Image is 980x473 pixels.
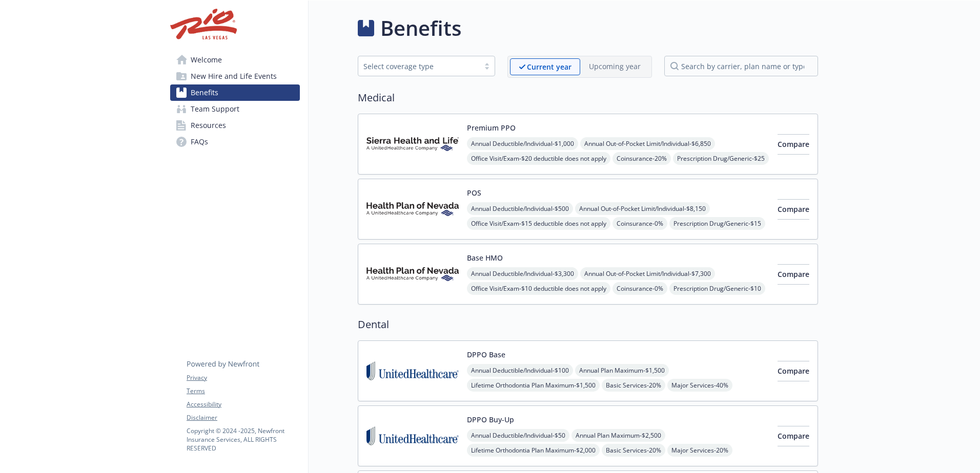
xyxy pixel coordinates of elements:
span: Lifetime Orthodontia Plan Maximum - $2,000 [467,444,600,457]
h2: Dental [358,317,818,332]
img: Sierra Health and Life Insurance Co Inc carrier logo [366,122,459,166]
span: Resources [191,117,226,134]
button: POS [467,187,481,198]
p: Copyright © 2024 - 2025 , Newfront Insurance Services, ALL RIGHTS RESERVED [187,426,299,453]
span: Coinsurance - 0% [612,282,667,295]
span: Annual Deductible/Individual - $50 [467,429,569,442]
a: New Hire and Life Events [170,68,300,84]
span: Annual Plan Maximum - $1,500 [575,364,669,377]
span: Office Visit/Exam - $15 deductible does not apply [467,217,610,230]
span: Major Services - 40% [667,379,732,392]
h1: Benefits [380,13,461,44]
a: Welcome [170,52,300,68]
span: Prescription Drug/Generic - $10 [669,282,765,295]
span: Annual Out-of-Pocket Limit/Individual - $7,300 [580,267,715,280]
span: Team Support [191,101,239,117]
span: New Hire and Life Events [191,68,277,84]
a: FAQs [170,134,300,150]
img: Health Plan of Nevada, Inc. carrier logo [366,252,459,296]
span: Compare [778,204,809,214]
img: United Healthcare Insurance Company carrier logo [366,349,459,393]
button: DPPO Buy-Up [467,414,514,425]
span: FAQs [191,134,208,150]
img: Health Plan of Nevada, Inc. carrier logo [366,187,459,231]
p: Current year [527,61,571,72]
button: Compare [778,134,809,155]
span: Welcome [191,52,222,68]
span: Annual Out-of-Pocket Limit/Individual - $8,150 [575,202,710,215]
a: Team Support [170,101,300,117]
button: Compare [778,264,809,285]
span: Basic Services - 20% [602,379,665,392]
span: Annual Out-of-Pocket Limit/Individual - $6,850 [580,137,715,150]
span: Compare [778,139,809,149]
span: Lifetime Orthodontia Plan Maximum - $1,500 [467,379,600,392]
span: Basic Services - 20% [602,444,665,457]
button: Compare [778,426,809,446]
span: Coinsurance - 0% [612,217,667,230]
span: Annual Deductible/Individual - $1,000 [467,137,578,150]
p: Upcoming year [589,61,641,72]
span: Annual Deductible/Individual - $3,300 [467,267,578,280]
span: Benefits [191,84,218,101]
h2: Medical [358,90,818,105]
span: Upcoming year [580,58,649,75]
span: Prescription Drug/Generic - $25 [673,152,769,165]
span: Coinsurance - 20% [612,152,671,165]
button: Compare [778,199,809,220]
a: Disclaimer [187,413,299,422]
span: Office Visit/Exam - $10 deductible does not apply [467,282,610,295]
img: United Healthcare Insurance Company carrier logo [366,414,459,458]
span: Compare [778,366,809,376]
button: DPPO Base [467,349,505,360]
span: Prescription Drug/Generic - $15 [669,217,765,230]
span: Annual Plan Maximum - $2,500 [571,429,665,442]
span: Compare [778,431,809,441]
div: Select coverage type [363,61,474,72]
a: Resources [170,117,300,134]
a: Privacy [187,373,299,382]
input: search by carrier, plan name or type [664,56,818,76]
button: Base HMO [467,252,503,263]
span: Major Services - 20% [667,444,732,457]
span: Annual Deductible/Individual - $500 [467,202,573,215]
button: Compare [778,361,809,381]
a: Accessibility [187,400,299,409]
a: Terms [187,386,299,396]
span: Compare [778,269,809,279]
a: Benefits [170,84,300,101]
span: Office Visit/Exam - $20 deductible does not apply [467,152,610,165]
button: Premium PPO [467,122,516,133]
span: Annual Deductible/Individual - $100 [467,364,573,377]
